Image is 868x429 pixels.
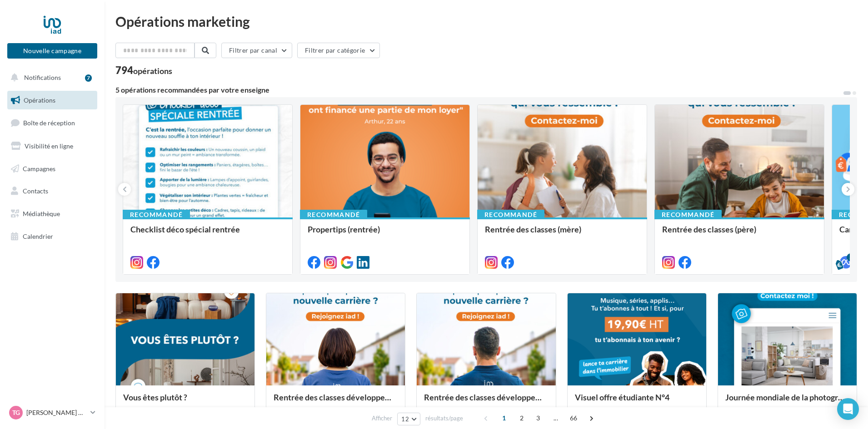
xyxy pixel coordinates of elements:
span: Visibilité en ligne [25,142,73,150]
div: 7 [85,74,92,82]
div: opérations [133,67,172,75]
div: Rentrée des classes développement (conseillère) [274,393,398,411]
button: Notifications 7 [5,68,95,87]
span: 12 [401,415,409,423]
span: Médiathèque [23,210,60,217]
div: Recommandé [123,210,190,220]
span: 1 [497,411,511,425]
a: Calendrier [5,227,99,246]
span: Contacts [23,187,48,195]
p: [PERSON_NAME] GELLY [26,408,87,417]
div: 5 [847,253,855,261]
span: Afficher [372,414,392,423]
div: Journée mondiale de la photographie [725,393,849,411]
div: Opérations marketing [115,15,857,28]
button: 12 [397,413,420,425]
a: TG [PERSON_NAME] GELLY [7,404,97,421]
div: Recommandé [654,210,722,220]
span: TG [12,408,20,417]
div: Rentrée des classes (mère) [485,225,639,243]
span: Boîte de réception [23,119,75,127]
div: Open Intercom Messenger [837,398,859,420]
div: Vous êtes plutôt ? [123,393,247,411]
div: Visuel offre étudiante N°4 [575,393,699,411]
span: résultats/page [425,414,463,423]
a: Médiathèque [5,204,99,223]
span: 3 [531,411,545,425]
div: 5 opérations recommandées par votre enseigne [115,86,843,94]
span: ... [549,411,563,425]
div: Propertips (rentrée) [308,225,462,243]
div: Rentrée des classes (père) [662,225,817,243]
a: Opérations [5,91,99,110]
button: Filtrer par catégorie [297,43,380,58]
span: Campagnes [23,164,55,172]
span: Calendrier [23,232,53,240]
a: Visibilité en ligne [5,137,99,156]
div: Recommandé [477,210,544,220]
span: Opérations [24,96,55,104]
span: Notifications [24,74,61,81]
a: Contacts [5,182,99,201]
span: 66 [566,411,581,425]
a: Campagnes [5,159,99,178]
div: Recommandé [300,210,367,220]
a: Boîte de réception [5,113,99,133]
div: Rentrée des classes développement (conseiller) [424,393,548,411]
button: Filtrer par canal [221,43,292,58]
button: Nouvelle campagne [7,43,97,59]
div: Checklist déco spécial rentrée [130,225,285,243]
span: 2 [514,411,529,425]
div: 794 [115,65,172,75]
